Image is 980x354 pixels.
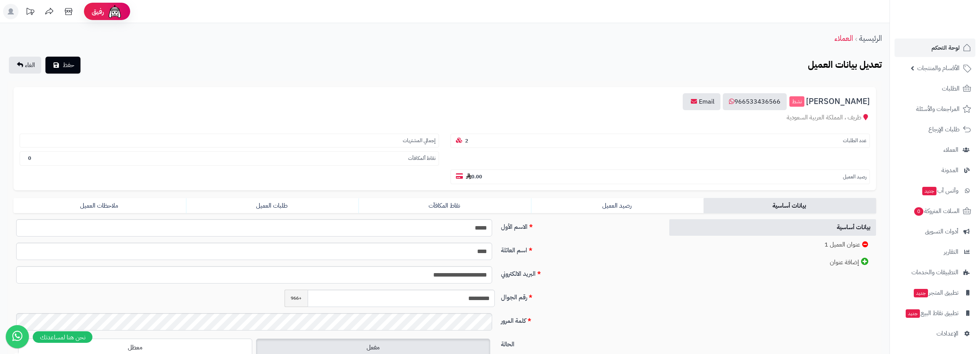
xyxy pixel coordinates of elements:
[808,58,882,72] b: تعديل بيانات العميل
[498,219,660,232] label: الاسم الأول
[895,79,975,98] a: الطلبات
[916,104,960,114] span: المراجعات والأسئلة
[895,263,975,282] a: التطبيقات والخدمات
[704,198,876,213] a: بيانات أساسية
[28,154,31,162] b: 0
[895,161,975,180] a: المدونة
[669,219,876,236] a: بيانات أساسية
[925,226,958,237] span: أدوات التسويق
[13,198,186,213] a: ملاحظات العميل
[92,7,104,16] span: رفيق
[922,187,936,195] span: جديد
[895,181,975,200] a: وآتس آبجديد
[367,343,380,352] span: مفعل
[895,222,975,241] a: أدوات التسويق
[466,173,482,180] b: 0.00
[917,63,960,74] span: الأقسام والمنتجات
[669,237,876,253] a: عنوان العميل 1
[45,57,80,74] button: حفظ
[806,97,870,106] span: [PERSON_NAME]
[20,113,870,122] div: طريف ، المملكة العربية السعودية
[843,137,866,144] small: عدد الطلبات
[895,39,975,57] a: لوحة التحكم
[358,198,531,213] a: نقاط المكافآت
[942,83,960,94] span: الطلبات
[895,243,975,261] a: التقارير
[403,137,436,144] small: إجمالي المشتريات
[895,202,975,220] a: السلات المتروكة0
[895,100,975,118] a: المراجعات والأسئلة
[186,198,358,213] a: طلبات العميل
[943,144,958,155] span: العملاء
[63,60,74,70] span: حفظ
[834,32,853,44] a: العملاء
[905,308,958,319] span: تطبيق نقاط البيع
[498,313,660,325] label: كلمة المرور
[408,155,436,162] small: نقاط ألمكافآت
[498,243,660,255] label: اسم العائلة
[936,328,958,339] span: الإعدادات
[895,284,975,302] a: تطبيق المتجرجديد
[914,207,923,216] span: 0
[25,60,35,70] span: الغاء
[895,120,975,139] a: طلبات الإرجاع
[895,304,975,322] a: تطبيق نقاط البيعجديد
[895,324,975,343] a: الإعدادات
[913,206,960,216] span: السلات المتروكة
[285,290,308,307] span: +966
[914,289,928,297] span: جديد
[931,42,960,53] span: لوحة التحكم
[789,96,804,107] small: نشط
[498,266,660,279] label: البريد الالكتروني
[913,287,958,298] span: تطبيق المتجر
[928,124,960,135] span: طلبات الإرجاع
[107,4,122,19] img: ai-face.png
[531,198,704,213] a: رصيد العميل
[895,141,975,159] a: العملاء
[20,4,40,21] a: تحديثات المنصة
[128,343,142,352] span: معطل
[921,185,958,196] span: وآتس آب
[906,309,920,318] span: جديد
[723,93,787,110] a: 966533436566
[941,165,958,176] span: المدونة
[911,267,958,278] span: التطبيقات والخدمات
[498,337,660,349] label: الحالة
[669,254,876,271] a: إضافة عنوان
[498,290,660,302] label: رقم الجوال
[944,247,958,257] span: التقارير
[465,137,468,144] b: 2
[683,93,720,110] a: Email
[859,32,882,44] a: الرئيسية
[843,173,866,181] small: رصيد العميل
[9,57,41,74] a: الغاء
